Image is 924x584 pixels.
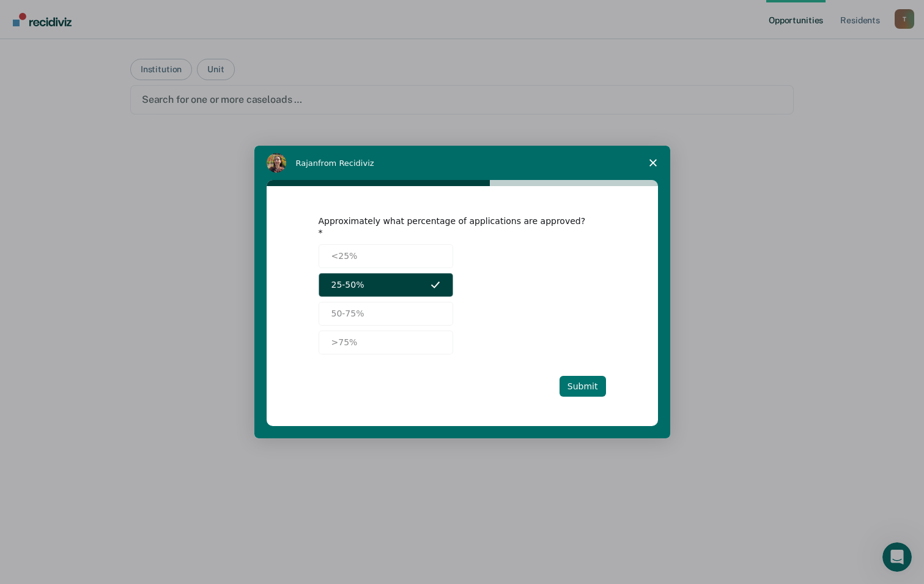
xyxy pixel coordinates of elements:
[331,279,364,291] span: 25-50%
[319,273,453,297] button: 25-50%
[319,331,453,354] button: >75%
[267,153,286,173] img: Profile image for Rajan
[319,244,453,268] button: <25%
[331,250,358,263] span: <25%
[560,376,606,397] button: Submit
[319,215,588,238] div: Approximately what percentage of applications are approved?
[331,307,364,320] span: 50-75%
[331,336,358,349] span: >75%
[318,159,374,168] span: from Recidiviz
[296,159,319,168] span: Rajan
[319,302,453,326] button: 50-75%
[636,146,670,180] span: Close survey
